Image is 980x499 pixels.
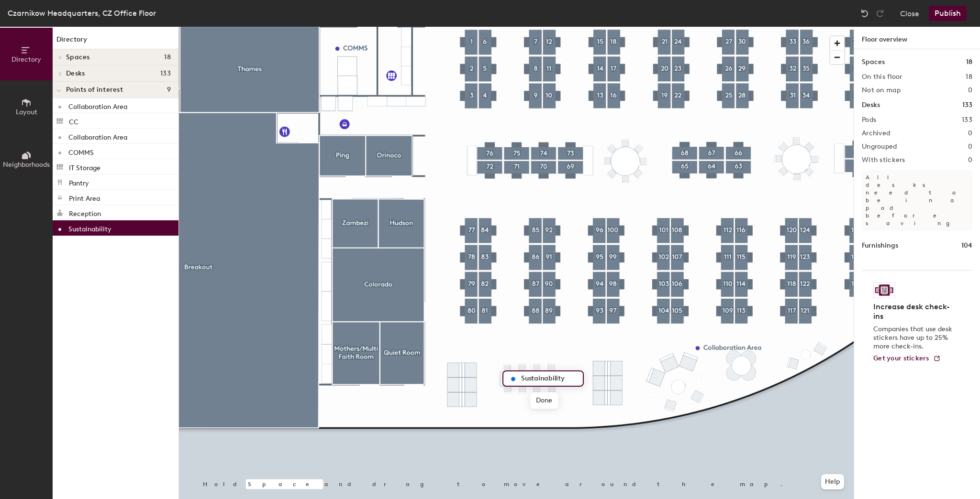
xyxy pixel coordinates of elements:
[68,100,127,111] p: Collaboration Area
[966,57,972,67] h1: 18
[873,355,941,363] a: Get your stickers
[875,9,885,18] img: Redo
[962,116,972,124] h2: 133
[968,87,972,94] h2: 0
[160,70,171,77] span: 133
[961,240,972,251] h1: 104
[862,57,885,67] h1: Spaces
[862,100,880,110] h1: Desks
[3,161,50,169] span: Neighborhoods
[862,87,901,94] h2: Not on map
[8,7,156,19] div: Czarnikow Headquarters, CZ Office Floor
[966,73,972,81] h2: 18
[862,116,876,124] h2: Pods
[66,54,90,61] span: Spaces
[962,100,972,110] h1: 133
[68,130,127,141] p: Collaboration Area
[968,156,972,164] h2: 0
[164,54,171,61] span: 18
[69,176,89,187] p: Pantry
[862,240,898,251] h1: Furnishings
[167,86,171,94] span: 9
[69,207,101,218] p: Reception
[968,130,972,137] h2: 0
[68,146,94,157] p: COMMS
[66,70,85,77] span: Desks
[16,108,37,116] span: Layout
[53,34,178,49] h1: Directory
[873,325,955,351] p: Companies that use desk stickers have up to 25% more check-ins.
[854,27,980,49] h1: Floor overview
[69,192,100,203] p: Print Area
[862,143,897,151] h2: Ungrouped
[862,156,905,164] h2: With stickers
[873,354,929,362] span: Get your stickers
[900,6,919,21] button: Close
[69,115,78,126] p: CC
[873,302,955,321] h4: Increase desk check-ins
[69,161,100,172] p: IT Storage
[929,6,967,21] button: Publish
[862,130,890,137] h2: Archived
[66,86,123,94] span: Points of interest
[862,73,902,81] h2: On this floor
[507,373,519,385] img: generic_marker
[862,170,972,231] p: All desks need to be in a pod before saving
[860,9,869,18] img: Undo
[873,282,895,298] img: Sticker logo
[11,55,41,64] span: Directory
[530,392,558,409] span: Done
[68,222,111,233] p: Sustainability
[821,474,844,489] button: Help
[968,143,972,151] h2: 0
